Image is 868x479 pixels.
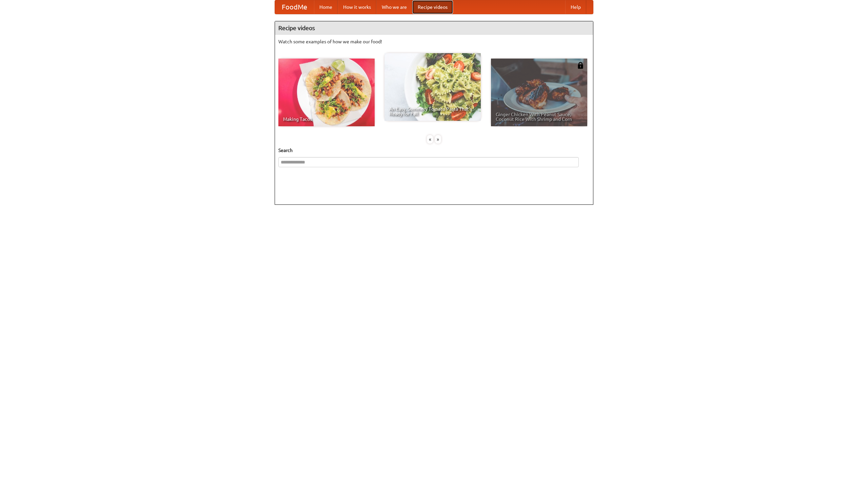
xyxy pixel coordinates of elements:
p: Watch some examples of how we make our food! [278,38,590,45]
span: An Easy, Summery Tomato Pasta That's Ready for Fall [389,107,476,116]
a: How it works [338,0,376,14]
a: Making Tacos [278,59,375,126]
img: 483408.png [577,62,584,69]
div: » [435,135,441,144]
span: Making Tacos [283,117,370,122]
a: Recipe videos [412,0,453,14]
a: FoodMe [275,0,314,14]
a: Who we are [376,0,412,14]
a: Home [314,0,338,14]
h4: Recipe videos [275,21,593,35]
a: An Easy, Summery Tomato Pasta That's Ready for Fall [384,53,481,121]
div: « [427,135,433,144]
a: Help [565,0,586,14]
h5: Search [278,147,590,154]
